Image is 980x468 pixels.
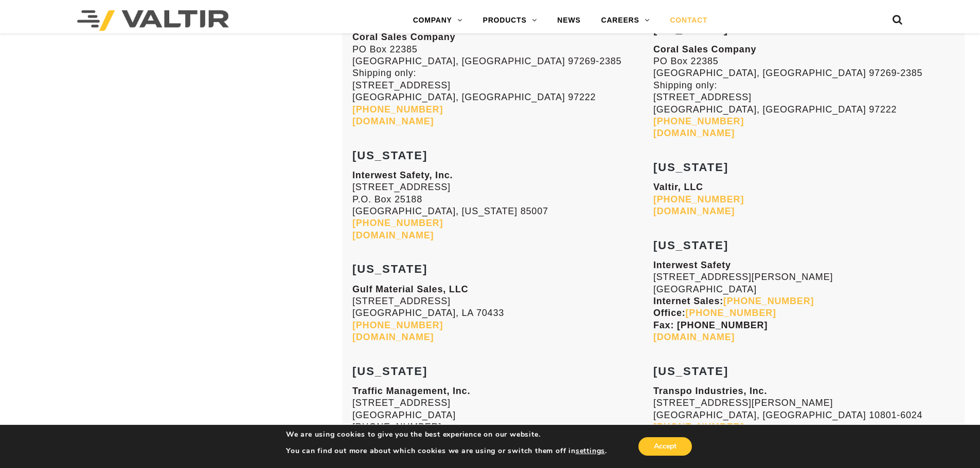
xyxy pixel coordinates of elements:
[576,446,605,456] button: settings
[653,385,954,445] p: [STREET_ADDRESS][PERSON_NAME] [GEOGRAPHIC_DATA], [GEOGRAPHIC_DATA] 10801-6024
[653,182,703,192] strong: Valtir, LLC
[286,446,607,456] p: You can find out more about which cookies we are using or switch them off in .
[352,230,434,240] a: [DOMAIN_NAME]
[352,332,434,342] a: [DOMAIN_NAME]
[653,259,954,344] p: [STREET_ADDRESS][PERSON_NAME] [GEOGRAPHIC_DATA]
[352,386,470,396] strong: Traffic Management, Inc.
[352,170,653,241] p: [STREET_ADDRESS] P.O. Box 25188 [GEOGRAPHIC_DATA], [US_STATE] 85007
[660,10,718,31] a: CONTACT
[653,386,767,396] strong: Transpo Industries, Inc.
[653,116,744,126] a: [PHONE_NUMBER]
[653,23,728,35] strong: [US_STATE]
[638,437,692,456] button: Accept
[653,206,735,216] a: [DOMAIN_NAME]
[352,104,443,115] a: [PHONE_NUMBER]
[473,10,547,31] a: PRODUCTS
[686,308,776,318] a: [PHONE_NUMBER]
[352,320,443,330] a: [PHONE_NUMBER]
[653,422,744,432] a: [PHONE_NUMBER]
[653,239,728,252] strong: [US_STATE]
[653,332,735,342] a: [DOMAIN_NAME]
[352,365,427,378] strong: [US_STATE]
[352,170,453,180] strong: Interwest Safety, Inc.
[653,365,728,378] strong: [US_STATE]
[653,260,731,270] strong: Interwest Safety
[352,149,427,162] strong: [US_STATE]
[653,44,756,54] strong: Coral Sales Company
[352,284,653,344] p: [STREET_ADDRESS] [GEOGRAPHIC_DATA], LA 70433
[352,385,653,445] p: [STREET_ADDRESS] [GEOGRAPHIC_DATA] [PHONE_NUMBER]
[653,44,954,140] p: PO Box 22385 [GEOGRAPHIC_DATA], [GEOGRAPHIC_DATA] 97269-2385 Shipping only: [STREET_ADDRESS] [GEO...
[352,284,468,294] strong: Gulf Material Sales, LLC
[653,128,735,138] a: [DOMAIN_NAME]
[352,31,653,127] p: PO Box 22385 [GEOGRAPHIC_DATA], [GEOGRAPHIC_DATA] 97269-2385 Shipping only: [STREET_ADDRESS] [GEO...
[352,218,443,228] a: [PHONE_NUMBER]
[653,308,776,318] strong: Office:
[653,194,744,204] a: [PHONE_NUMBER]
[352,32,455,42] strong: Coral Sales Company
[723,296,814,306] a: [PHONE_NUMBER]
[653,161,728,174] strong: [US_STATE]
[352,116,434,126] a: [DOMAIN_NAME]
[653,320,768,330] strong: Fax: [PHONE_NUMBER]
[286,430,607,439] p: We are using cookies to give you the best experience on our website.
[653,296,814,306] strong: Internet Sales:
[352,263,427,275] strong: [US_STATE]
[77,10,229,31] img: Valtir
[403,10,473,31] a: COMPANY
[591,10,660,31] a: CAREERS
[547,10,591,31] a: NEWS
